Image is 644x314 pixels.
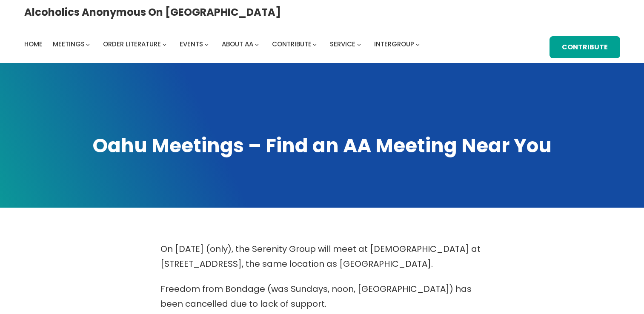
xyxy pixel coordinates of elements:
[53,40,85,49] span: Meetings
[24,133,620,159] h1: Oahu Meetings – Find an AA Meeting Near You
[550,36,620,59] a: Contribute
[313,43,317,46] button: Contribute submenu
[180,38,203,50] a: Events
[255,43,259,46] button: About AA submenu
[86,43,90,46] button: Meetings submenu
[160,242,484,271] p: On [DATE] (only), the Serenity Group will meet at [DEMOGRAPHIC_DATA] at [STREET_ADDRESS], the sam...
[222,40,253,49] span: About AA
[272,40,312,49] span: Contribute
[330,38,355,50] a: Service
[222,38,253,50] a: About AA
[374,40,414,49] span: Intergroup
[272,38,312,50] a: Contribute
[374,38,414,50] a: Intergroup
[357,43,361,46] button: Service submenu
[180,40,203,49] span: Events
[53,38,85,50] a: Meetings
[24,38,43,50] a: Home
[24,40,43,49] span: Home
[160,282,484,311] p: Freedom from Bondage (was Sundays, noon, [GEOGRAPHIC_DATA]) has been cancelled due to lack of sup...
[205,43,209,46] button: Events submenu
[103,40,161,49] span: Order Literature
[24,38,423,50] nav: Intergroup
[416,43,420,46] button: Intergroup submenu
[330,40,355,49] span: Service
[24,3,281,21] a: Alcoholics Anonymous on [GEOGRAPHIC_DATA]
[163,43,166,46] button: Order Literature submenu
